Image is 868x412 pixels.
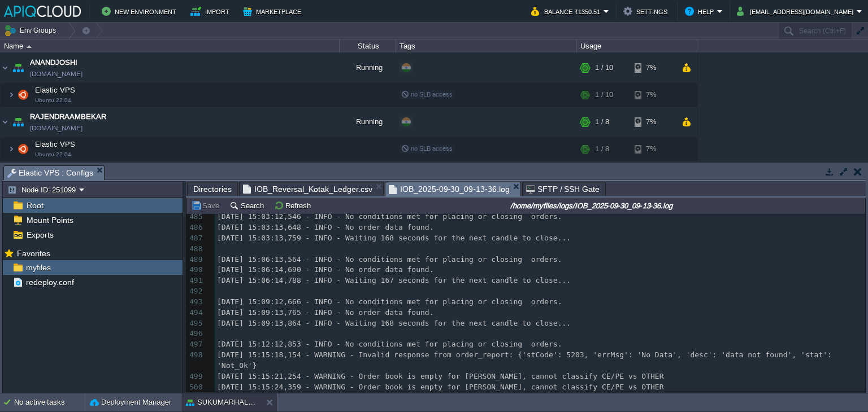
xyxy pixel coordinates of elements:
a: Root [24,200,45,211]
img: AMDAwAAAACH5BAEAAAAALAAAAAABAAEAAAICRAEAOw== [8,84,15,106]
div: 489 [186,255,205,265]
div: 7% [635,107,671,137]
span: [DATE] 15:09:13,864 - INFO - Waiting 168 seconds for the next candle to close... [217,319,571,327]
button: [EMAIL_ADDRESS][DOMAIN_NAME] [737,5,857,18]
button: Balance ₹1350.51 [531,5,604,18]
a: myfiles [24,262,53,273]
a: redeploy.conf [24,277,76,287]
span: Elastic VPS [34,139,77,149]
span: Favorites [15,248,52,258]
button: Deployment Manager [90,397,171,408]
button: New Environment [102,5,180,18]
div: 490 [186,265,205,275]
a: Favorites [15,249,52,258]
img: AMDAwAAAACH5BAEAAAAALAAAAAABAAEAAAICRAEAOw== [15,138,31,160]
div: Name [1,40,339,52]
span: Elastic VPS : Configs [7,166,93,180]
div: 1 / 8 [595,161,609,191]
span: Elastic VPS [34,85,77,95]
li: /home/myfiles/logs/IOB_2025-09-30_09-13-36.log [385,182,521,196]
span: [DATE] 15:06:13,564 - INFO - No conditions met for placing or closing orders. [217,255,562,264]
div: 7% [635,52,671,83]
a: Elastic VPSUbuntu 22.04 [34,140,77,148]
div: 495 [186,318,205,329]
div: Status [340,40,396,52]
a: Mount Points [24,215,75,225]
div: 487 [186,233,205,244]
span: no SLB access [401,91,453,98]
div: 1 / 8 [595,107,609,137]
div: 486 [186,222,205,233]
span: [DATE] 15:15:21,254 - WARNING - Order book is empty for [PERSON_NAME], cannot classify CE/PE vs O... [217,372,664,380]
div: 496 [186,328,205,339]
img: AMDAwAAAACH5BAEAAAAALAAAAAABAAEAAAICRAEAOw== [10,52,26,83]
div: Tags [397,40,576,52]
button: Import [190,5,233,18]
img: AMDAwAAAACH5BAEAAAAALAAAAAABAAEAAAICRAEAOw== [1,107,10,137]
div: 488 [186,244,205,255]
div: 493 [186,297,205,308]
span: [DATE] 15:15:24,359 - WARNING - Order book is empty for [PERSON_NAME], cannot classify CE/PE vs O... [217,383,664,391]
span: IOB_Reversal_Kotak_Ledger.csv [243,182,372,196]
div: Usage [578,40,697,52]
button: SUKUMARHALBE [186,397,257,408]
span: [DATE] 15:06:14,690 - INFO - No order data found. [217,265,434,274]
span: [DATE] 15:09:12,666 - INFO - No conditions met for placing or closing orders. [217,297,562,306]
span: [DATE] 15:12:12,853 - INFO - No conditions met for placing or closing orders. [217,340,562,348]
img: AMDAwAAAACH5BAEAAAAALAAAAAABAAEAAAICRAEAOw== [1,161,10,191]
div: Running [340,107,396,137]
span: Ubuntu 22.04 [35,97,71,104]
div: 1 / 8 [595,138,609,160]
a: Exports [24,230,55,240]
a: [DOMAIN_NAME] [30,122,83,134]
a: Elastic VPSUbuntu 22.04 [34,86,77,94]
a: [DOMAIN_NAME] [30,68,83,80]
div: Running [340,161,396,191]
img: AMDAwAAAACH5BAEAAAAALAAAAAABAAEAAAICRAEAOw== [10,107,26,137]
button: Search [229,200,267,211]
img: AMDAwAAAACH5BAEAAAAALAAAAAABAAEAAAICRAEAOw== [15,84,31,106]
span: [DATE] 15:03:12,546 - INFO - No conditions met for placing or closing orders. [217,212,562,221]
button: Env Groups [4,23,60,38]
img: AMDAwAAAACH5BAEAAAAALAAAAAABAAEAAAICRAEAOw== [27,45,32,48]
li: /home/myfiles/IOB_Reversal_Kotak_Ledger.csv [239,182,384,196]
span: Directories [193,182,232,196]
span: [DATE] 15:03:13,648 - INFO - No order data found. [217,223,434,231]
a: ANANDJOSHI [30,57,77,68]
span: Ubuntu 22.04 [35,151,71,158]
div: 1 / 10 [595,84,613,106]
button: Save [191,200,223,211]
span: [DATE] 15:15:18,154 - WARNING - Invalid response from order_report: {'stCode': 5203, 'errMsg': 'N... [217,350,836,370]
div: 485 [186,212,205,222]
span: SFTP / SSH Gate [526,182,600,196]
img: APIQCloud [4,6,81,17]
img: AMDAwAAAACH5BAEAAAAALAAAAAABAAEAAAICRAEAOw== [10,161,26,191]
div: 497 [186,339,205,350]
span: IOB_2025-09-30_09-13-36.log [389,182,510,196]
div: 7% [635,138,671,160]
div: Running [340,52,396,83]
div: 492 [186,286,205,297]
div: 498 [186,350,205,361]
button: Refresh [274,200,314,211]
button: Marketplace [243,5,305,18]
button: Node ID: 251099 [7,185,79,195]
a: RAJENDRAAMBEKAR [30,111,106,122]
img: AMDAwAAAACH5BAEAAAAALAAAAAABAAEAAAICRAEAOw== [8,138,15,160]
div: 500 [186,382,205,393]
div: 491 [186,275,205,286]
div: 7% [635,84,671,106]
div: 494 [186,308,205,318]
button: Settings [623,5,671,18]
span: [DATE] 15:06:14,788 - INFO - Waiting 167 seconds for the next candle to close... [217,276,571,284]
div: 1 / 10 [595,52,613,83]
img: AMDAwAAAACH5BAEAAAAALAAAAAABAAEAAAICRAEAOw== [1,52,10,83]
button: Help [685,5,717,18]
